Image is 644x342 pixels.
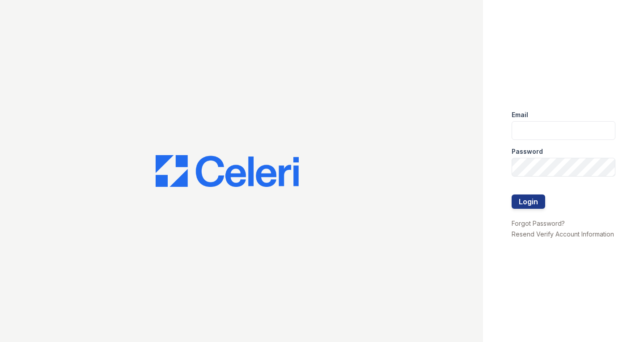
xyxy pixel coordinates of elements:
label: Email [512,110,528,119]
button: Login [512,194,545,209]
img: CE_Logo_Blue-a8612792a0a2168367f1c8372b55b34899dd931a85d93a1a3d3e32e68fde9ad4.png [156,155,299,187]
a: Resend Verify Account Information [512,230,614,238]
a: Forgot Password? [512,220,565,227]
label: Password [512,147,543,156]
